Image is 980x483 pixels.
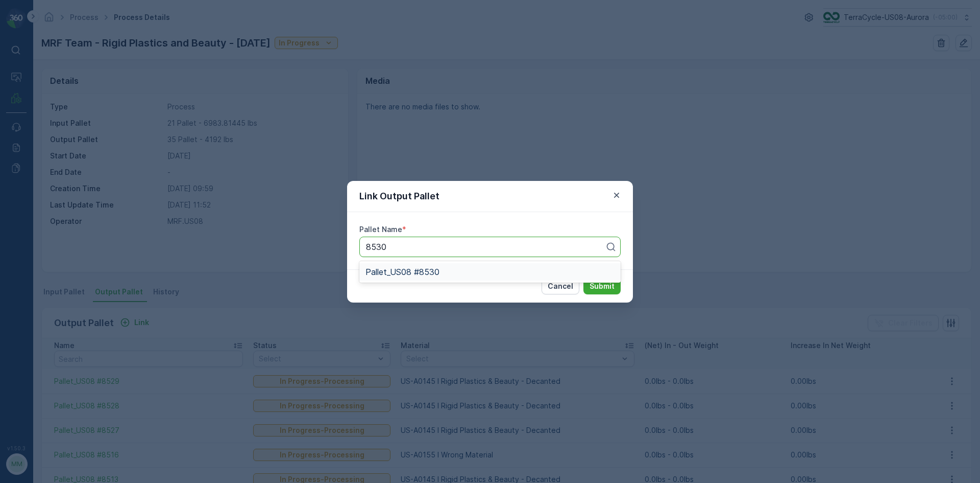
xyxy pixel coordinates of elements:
[542,278,579,294] button: Cancel
[583,278,621,294] button: Submit
[359,225,402,234] label: Pallet Name
[359,189,439,203] p: Link Output Pallet
[365,267,439,277] span: Pallet_US08 #8530
[590,281,615,291] p: Submit
[548,281,573,291] p: Cancel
